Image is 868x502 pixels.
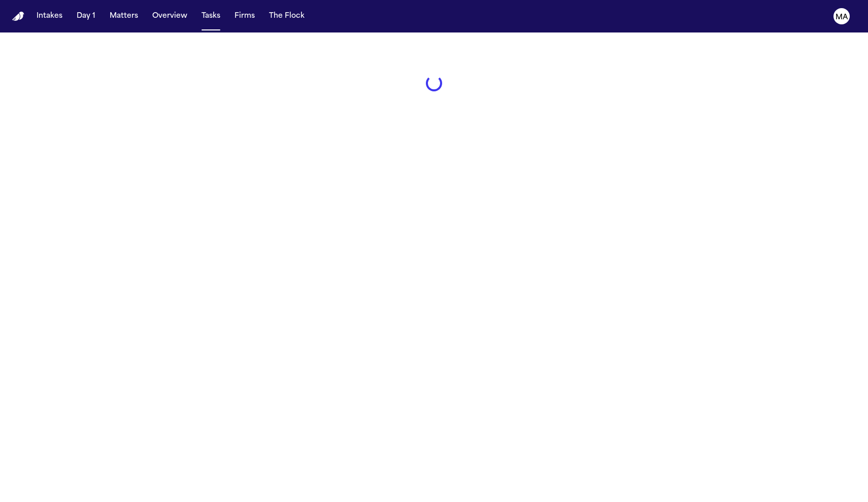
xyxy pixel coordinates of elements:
button: Firms [230,7,259,25]
button: Intakes [32,7,66,25]
button: Day 1 [73,7,99,25]
button: Tasks [197,7,224,25]
button: Matters [106,7,142,25]
a: Home [12,12,24,21]
button: Overview [148,7,191,25]
img: Finch Logo [12,12,24,21]
button: The Flock [265,7,309,25]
